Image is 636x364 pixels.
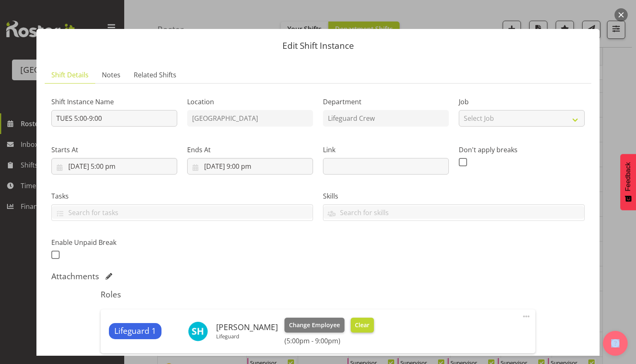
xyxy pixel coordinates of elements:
[51,110,177,127] input: Shift Instance Name
[284,318,344,333] button: Change Employee
[323,191,585,201] label: Skills
[188,321,208,341] img: sarah-hartstonge11362.jpg
[459,97,585,107] label: Job
[114,325,156,337] span: Lifeguard 1
[45,41,591,50] p: Edit Shift Instance
[459,145,585,155] label: Don't apply breaks
[323,97,449,107] label: Department
[51,70,89,80] span: Shift Details
[101,290,535,299] h5: Roles
[51,158,177,175] input: Click to select...
[52,206,313,219] input: Search for tasks
[51,97,177,107] label: Shift Instance Name
[620,154,636,210] button: Feedback - Show survey
[51,191,313,201] label: Tasks
[351,318,374,333] button: Clear
[624,162,632,191] span: Feedback
[611,339,619,347] img: help-xxl-2.png
[51,237,177,247] label: Enable Unpaid Break
[51,271,99,281] h5: Attachments
[102,70,120,80] span: Notes
[187,145,313,155] label: Ends At
[187,158,313,175] input: Click to select...
[216,323,278,332] h6: [PERSON_NAME]
[289,321,340,330] span: Change Employee
[51,145,177,155] label: Starts At
[323,145,449,155] label: Link
[284,337,374,345] h6: (5:00pm - 9:00pm)
[216,333,278,340] p: Lifeguard
[323,206,584,219] input: Search for skills
[355,321,369,330] span: Clear
[187,97,313,107] label: Location
[134,70,176,80] span: Related Shifts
